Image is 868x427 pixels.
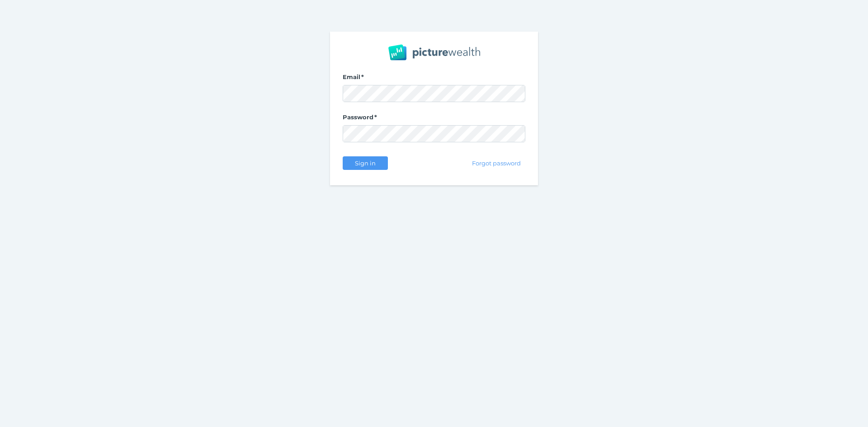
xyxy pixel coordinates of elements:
[468,160,525,167] span: Forgot password
[343,73,525,85] label: Email
[343,113,525,125] label: Password
[468,156,525,170] button: Forgot password
[343,156,388,170] button: Sign in
[388,44,480,61] img: PW
[351,160,379,167] span: Sign in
